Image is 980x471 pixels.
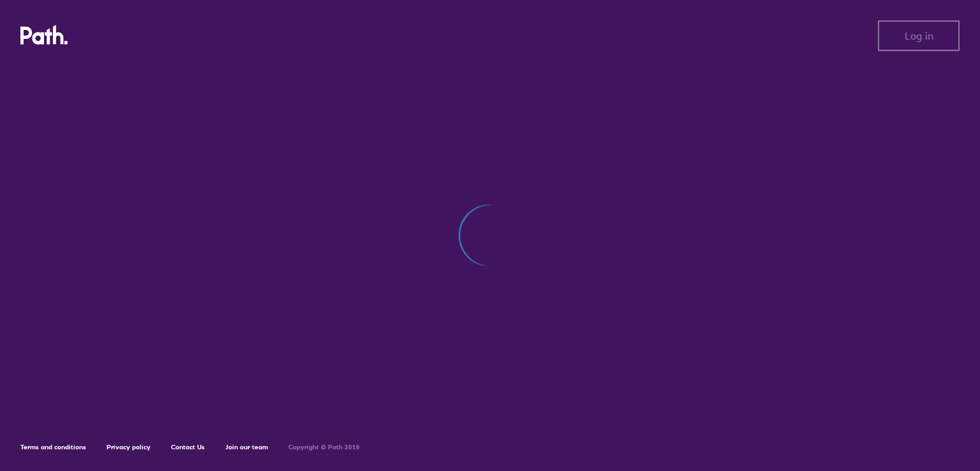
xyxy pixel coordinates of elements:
[107,443,151,451] a: Privacy policy
[288,444,360,451] h6: Copyright © Path 2018
[225,443,268,451] a: Join our team
[171,443,205,451] a: Contact Us
[878,20,960,51] button: Log in
[20,443,86,451] a: Terms and conditions
[905,30,933,41] span: Log in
